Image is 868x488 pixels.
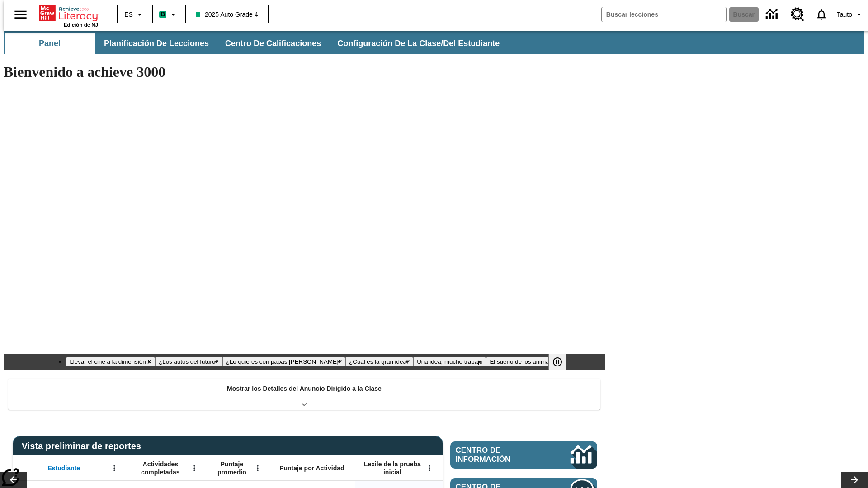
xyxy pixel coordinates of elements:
[456,446,540,464] span: Centro de información
[5,33,95,54] button: Panel
[4,64,605,80] h1: Bienvenido a achieve 3000
[548,354,566,370] button: Pausar
[760,2,785,27] a: Centro de información
[97,33,216,54] button: Planificación de lecciones
[837,10,852,19] span: Tauto
[120,6,149,23] button: Lenguaje: ES, Selecciona un idioma
[450,441,597,469] a: Centro de información
[108,461,121,475] button: Abrir menú
[413,357,486,366] button: Diapositiva 5 Una idea, mucho trabajo
[131,460,190,476] span: Actividades completadas
[833,6,868,23] button: Perfil/Configuración
[22,441,146,451] span: Vista preliminar de reportes
[210,460,254,476] span: Puntaje promedio
[4,33,508,54] div: Subbarra de navegación
[222,357,345,366] button: Diapositiva 3 ¿Lo quieres con papas fritas?
[279,464,344,472] span: Puntaje por Actividad
[155,357,222,366] button: Diapositiva 2 ¿Los autos del futuro?
[8,379,600,410] div: Mostrar los Detalles del Anuncio Dirigido a la Clase
[7,1,34,28] button: Abrir el menú lateral
[359,460,425,476] span: Lexile de la prueba inicial
[330,33,507,54] button: Configuración de la clase/del estudiante
[810,3,833,26] a: Notificaciones
[602,7,726,22] input: Buscar campo
[548,354,576,370] div: Pausar
[486,357,560,366] button: Diapositiva 6 El sueño de los animales
[423,461,436,475] button: Abrir menú
[66,357,155,366] button: Diapositiva 1 Llevar el cine a la dimensión X
[218,33,328,54] button: Centro de calificaciones
[345,357,413,366] button: Diapositiva 4 ¿Cuál es la gran idea?
[48,464,80,472] span: Estudiante
[39,4,98,22] a: Portada
[124,10,133,19] span: ES
[160,9,165,20] span: B
[785,2,810,27] a: Centro de recursos, Se abrirá en una pestaña nueva.
[156,6,182,23] button: Boost El color de la clase es verde menta. Cambiar el color de la clase.
[227,384,382,394] p: Mostrar los Detalles del Anuncio Dirigido a la Clase
[841,472,868,488] button: Carrusel de lecciones, seguir
[4,31,864,54] div: Subbarra de navegación
[39,3,98,28] div: Portada
[251,461,264,475] button: Abrir menú
[64,22,98,28] span: Edición de NJ
[188,461,201,475] button: Abrir menú
[196,10,258,19] span: 2025 Auto Grade 4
